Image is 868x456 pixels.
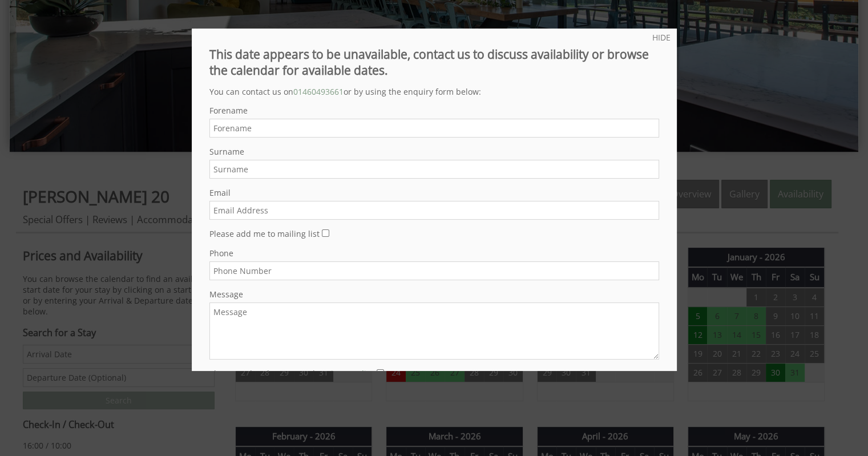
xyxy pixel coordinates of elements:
input: Email Address [209,201,659,220]
a: privacy policy [322,368,374,380]
a: 01460493661 [293,86,344,97]
label: Forename [209,105,659,116]
label: Message [209,289,659,300]
h2: This date appears to be unavailable, contact us to discuss availability or browse the calendar fo... [209,46,659,78]
input: Surname [209,160,659,179]
p: You can contact us on or by using the enquiry form below: [209,86,659,97]
label: Email [209,187,659,198]
label: Surname [209,146,659,157]
input: Phone Number [209,261,659,280]
label: Please add me to mailing list [209,228,320,239]
label: Phone [209,248,659,259]
label: I have read and I agree to the [209,368,374,379]
input: Forename [209,119,659,138]
a: HIDE [652,32,671,43]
